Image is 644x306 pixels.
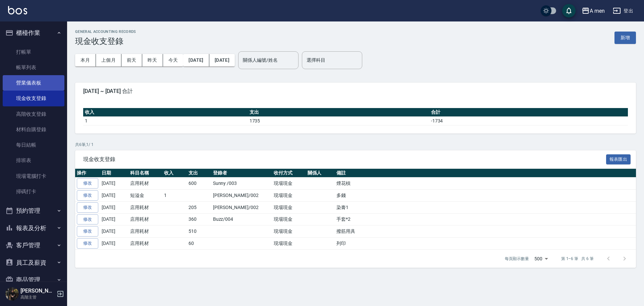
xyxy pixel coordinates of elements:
[5,287,19,301] img: Person
[3,271,64,289] button: 商品管理
[128,177,162,190] td: 店用耗材
[579,4,607,18] button: A men
[187,225,211,238] td: 510
[3,91,64,106] a: 現金收支登錄
[128,225,162,238] td: 店用耗材
[614,34,636,41] a: 新增
[3,24,64,42] button: 櫃檯作業
[272,238,306,250] td: 現場現金
[77,214,98,225] a: 修改
[128,169,162,177] th: 科目名稱
[100,190,128,202] td: [DATE]
[187,238,211,250] td: 60
[209,54,235,66] button: [DATE]
[83,116,248,125] td: 1
[3,75,64,91] a: 營業儀表板
[3,137,64,153] a: 每日結帳
[121,54,142,66] button: 前天
[3,237,64,254] button: 客戶管理
[187,177,211,190] td: 600
[3,60,64,75] a: 帳單列表
[100,201,128,213] td: [DATE]
[335,190,636,202] td: 多錢
[100,169,128,177] th: 日期
[187,213,211,225] td: 360
[272,213,306,225] td: 現場現金
[77,190,98,201] a: 修改
[335,225,636,238] td: 撥筋用具
[335,169,636,177] th: 備註
[20,288,55,294] h5: [PERSON_NAME]
[100,213,128,225] td: [DATE]
[211,190,272,202] td: [PERSON_NAME]/002
[77,226,98,237] a: 修改
[561,256,594,262] p: 第 1–6 筆 共 6 筆
[100,225,128,238] td: [DATE]
[187,169,211,177] th: 支出
[75,169,100,177] th: 操作
[187,201,211,213] td: 205
[335,177,636,190] td: 煙花槓
[142,54,163,66] button: 昨天
[75,37,136,46] h3: 現金收支登錄
[128,213,162,225] td: 店用耗材
[75,142,636,148] p: 共 6 筆, 1 / 1
[100,177,128,190] td: [DATE]
[83,156,606,163] span: 現金收支登錄
[3,202,64,219] button: 預約管理
[20,294,55,300] p: 高階主管
[505,256,529,262] p: 每頁顯示數量
[272,177,306,190] td: 現場現金
[272,201,306,213] td: 現場現金
[77,238,98,249] a: 修改
[211,169,272,177] th: 登錄者
[3,153,64,168] a: 排班表
[128,201,162,213] td: 店用耗材
[3,106,64,122] a: 高階收支登錄
[77,178,98,189] a: 修改
[83,108,248,117] th: 收入
[429,116,628,125] td: -1734
[75,54,96,66] button: 本月
[77,202,98,213] a: 修改
[606,156,631,162] a: 報表匯出
[272,225,306,238] td: 現場現金
[3,168,64,184] a: 現場電腦打卡
[183,54,209,66] button: [DATE]
[75,30,136,34] h2: GENERAL ACCOUNTING RECORDS
[272,190,306,202] td: 現場現金
[211,201,272,213] td: [PERSON_NAME]/002
[128,238,162,250] td: 店用耗材
[306,169,335,177] th: 關係人
[562,4,576,17] button: save
[8,6,27,14] img: Logo
[162,169,187,177] th: 收入
[590,7,605,15] div: A men
[3,219,64,237] button: 報表及分析
[335,238,636,250] td: 列印
[163,54,183,66] button: 今天
[248,108,429,117] th: 支出
[248,116,429,125] td: 1735
[335,201,636,213] td: 染膏1
[100,238,128,250] td: [DATE]
[211,213,272,225] td: Buzz/004
[3,44,64,60] a: 打帳單
[211,177,272,190] td: Sunny /003
[162,190,187,202] td: 1
[96,54,121,66] button: 上個月
[429,108,628,117] th: 合計
[272,169,306,177] th: 收付方式
[83,88,628,95] span: [DATE] ~ [DATE] 合計
[3,254,64,271] button: 員工及薪資
[532,250,550,268] div: 500
[128,190,162,202] td: 短溢金
[3,184,64,199] a: 掃碼打卡
[614,32,636,44] button: 新增
[3,122,64,137] a: 材料自購登錄
[610,5,636,17] button: 登出
[606,154,631,165] button: 報表匯出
